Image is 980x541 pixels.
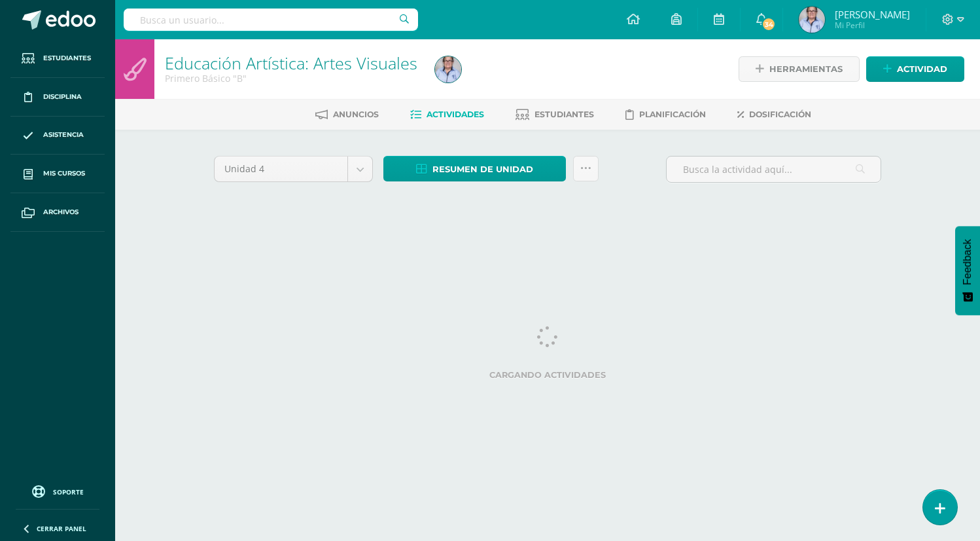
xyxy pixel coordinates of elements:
span: Feedback [962,239,973,285]
span: Resumen de unidad [432,157,533,181]
span: Dosificación [749,109,811,119]
label: Cargando actividades [214,370,881,380]
input: Busca un usuario... [124,9,418,31]
img: 1dda184af6efa5d482d83f07e0e6c382.png [435,56,461,83]
span: Estudiantes [43,53,91,64]
span: Mis cursos [43,168,85,179]
span: Anuncios [333,109,379,119]
span: Unidad 4 [224,157,338,181]
span: Estudiantes [534,109,594,119]
button: Feedback - Mostrar encuesta [955,226,980,315]
span: Archivos [43,207,79,217]
a: Herramientas [739,56,860,82]
a: Actividades [410,104,484,125]
a: Mis cursos [10,155,105,193]
a: Educación Artística: Artes Visuales [165,52,417,74]
span: Cerrar panel [37,524,86,533]
h1: Educación Artística: Artes Visuales [165,54,419,72]
span: Actividad [897,57,947,81]
input: Busca la actividad aquí... [667,157,881,182]
a: Disciplina [10,78,105,117]
a: Estudiantes [516,104,594,125]
a: Dosificación [737,104,811,125]
span: Soporte [53,487,84,496]
span: Actividades [427,109,484,119]
span: Disciplina [43,92,82,102]
span: Herramientas [769,57,843,81]
span: [PERSON_NAME] [835,8,910,21]
a: Estudiantes [10,39,105,78]
span: 34 [761,17,776,31]
a: Planificación [625,104,706,125]
a: Resumen de unidad [383,156,566,181]
a: Unidad 4 [215,157,372,181]
span: Asistencia [43,130,84,140]
span: Planificación [639,109,706,119]
a: Actividad [866,56,964,82]
div: Primero Básico 'B' [165,72,419,84]
a: Soporte [16,482,99,500]
span: Mi Perfil [835,20,910,31]
a: Anuncios [315,104,379,125]
img: 1dda184af6efa5d482d83f07e0e6c382.png [799,7,825,33]
a: Archivos [10,193,105,232]
a: Asistencia [10,117,105,155]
